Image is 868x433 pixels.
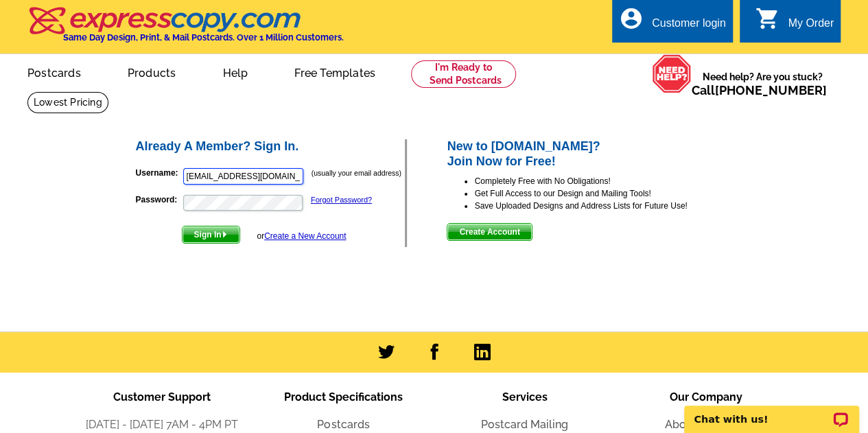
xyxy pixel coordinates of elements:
a: Create a New Account [264,231,346,241]
h2: Already A Member? Sign In. [136,139,406,154]
span: Customer Support [113,390,211,403]
span: Our Company [670,390,742,403]
img: button-next-arrow-white.png [222,231,228,237]
button: Sign In [182,226,240,244]
a: [PHONE_NUMBER] [715,83,827,97]
div: My Order [788,17,834,36]
label: Username: [136,167,182,179]
span: Need help? Are you stuck? [692,70,834,97]
a: Postcard Mailing [481,418,568,431]
a: Help [200,56,270,88]
li: Completely Free with No Obligations! [474,175,734,187]
i: account_circle [619,6,644,31]
a: Postcards [317,418,369,431]
a: Free Templates [272,56,397,88]
a: Postcards [5,56,103,88]
li: [DATE] - [DATE] 7AM - 4PM PT [71,417,253,433]
span: Product Specifications [284,390,403,403]
button: Create Account [447,223,532,241]
span: Create Account [447,224,531,240]
img: help [652,54,692,93]
h2: New to [DOMAIN_NAME]? Join Now for Free! [447,139,734,169]
a: Same Day Design, Print, & Mail Postcards. Over 1 Million Customers. [27,16,344,43]
iframe: LiveChat chat widget [675,390,868,433]
span: Call [692,83,827,97]
span: Sign In [183,226,239,243]
a: account_circle Customer login [619,15,726,32]
div: Customer login [652,17,726,36]
span: Services [502,390,548,403]
a: Products [106,56,198,88]
div: or [257,230,346,242]
label: Password: [136,194,182,206]
a: shopping_cart My Order [755,15,834,32]
small: (usually your email address) [312,169,401,177]
a: Forgot Password? [311,196,372,204]
li: Save Uploaded Designs and Address Lists for Future Use! [474,200,734,212]
h4: Same Day Design, Print, & Mail Postcards. Over 1 Million Customers. [63,32,344,43]
a: About the Team [665,418,747,431]
li: Get Full Access to our Design and Mailing Tools! [474,187,734,200]
i: shopping_cart [755,6,779,31]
